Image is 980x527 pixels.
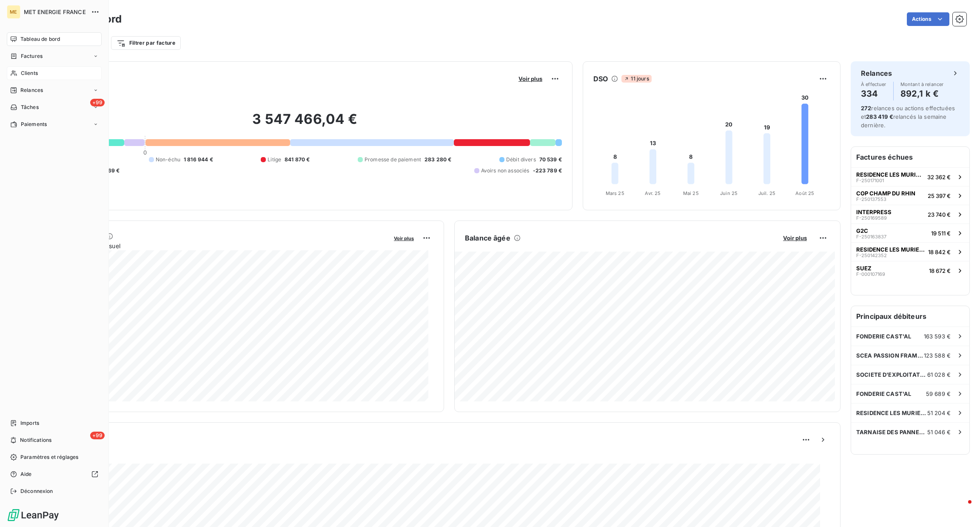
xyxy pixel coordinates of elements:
a: Relances [7,83,102,97]
div: ME [7,5,20,19]
tspan: Juil. 25 [758,190,775,196]
span: 163 593 € [924,333,951,340]
span: Promesse de paiement [365,156,421,163]
span: 19 511 € [931,230,951,237]
span: relances ou actions effectuées et relancés la semaine dernière. [861,105,955,129]
span: Imports [20,419,39,427]
span: G2C [856,227,868,234]
span: 123 588 € [924,352,951,359]
button: INTERPRESSF-25016958923 740 € [851,205,969,223]
span: RESIDENCE LES MURIERS [856,410,927,416]
h6: Factures échues [851,147,969,167]
button: Voir plus [516,75,545,83]
span: F-250163837 [856,234,886,239]
button: G2CF-25016383719 511 € [851,223,969,242]
span: Aide [20,470,32,478]
span: -223 789 € [533,167,562,175]
span: Tableau de bord [20,35,60,43]
span: F-250169589 [856,215,887,221]
span: COP CHAMP DU RHIN [856,190,915,197]
span: MET ENERGIE FRANCE [24,9,86,15]
button: Filtrer par facture [111,36,181,50]
img: Logo LeanPay [7,508,60,522]
a: +99Tâches [7,100,102,114]
a: Imports [7,416,102,430]
span: Avoirs non associés [481,167,530,175]
h6: Balance âgée [465,233,510,243]
h2: 3 547 466,04 € [48,111,562,136]
span: 25 397 € [928,192,951,199]
button: Voir plus [781,234,809,242]
span: Voir plus [518,75,542,82]
span: +99 [90,432,105,439]
span: Notifications [20,436,51,444]
tspan: Avr. 25 [645,190,661,196]
a: Paiements [7,117,102,131]
span: 283 419 € [866,113,893,120]
span: 32 362 € [927,174,951,180]
a: Factures [7,49,102,63]
span: 0 [143,149,147,156]
span: À effectuer [861,82,886,87]
tspan: Mai 25 [683,190,699,196]
span: F-250171001 [856,178,884,183]
h6: Relances [861,68,892,78]
span: INTERPRESS [856,209,892,215]
tspan: Juin 25 [720,190,738,196]
span: 51 046 € [927,429,951,435]
span: 272 [861,105,871,112]
span: 841 870 € [285,156,310,163]
h4: 334 [861,87,886,100]
span: F-000107169 [856,272,885,277]
span: RESIDENCE LES MURIERS [856,171,924,178]
span: Litige [268,156,281,163]
span: Voir plus [783,235,807,241]
span: Débit divers [506,156,536,163]
span: Chiffre d'affaires mensuel [48,241,388,250]
span: SCEA PASSION FRAMBOISES [856,352,924,359]
button: Actions [907,12,949,26]
span: RESIDENCE LES MURIERS [856,246,925,253]
span: 61 028 € [927,371,951,378]
span: Factures [21,52,43,60]
button: COP CHAMP DU RHINF-25013755325 397 € [851,186,969,205]
span: 70 539 € [539,156,562,163]
span: SOCIETE D'EXPLOITATION DES MARCHES COMMUNAUX [856,371,927,378]
span: TARNAISE DES PANNEAUX SAS [856,429,927,435]
button: Voir plus [391,234,416,242]
a: Clients [7,66,102,80]
span: Voir plus [394,235,414,241]
button: RESIDENCE LES MURIERSF-25017100132 362 € [851,167,969,186]
span: 1 816 944 € [184,156,213,163]
a: Tableau de bord [7,32,102,46]
span: Montant à relancer [900,82,944,87]
h4: 892,1 k € [900,87,944,100]
span: SUEZ [856,265,872,272]
span: +99 [90,99,105,106]
span: F-250137553 [856,197,886,202]
button: SUEZF-00010716918 672 € [851,261,969,280]
span: Tâches [21,103,39,111]
span: F-250142352 [856,253,887,258]
a: Paramètres et réglages [7,450,102,464]
span: 59 689 € [926,390,951,397]
span: 23 740 € [928,211,951,218]
span: 51 204 € [927,410,951,416]
h6: Principaux débiteurs [851,306,969,327]
a: Aide [7,467,102,481]
tspan: Mars 25 [606,190,624,196]
span: Non-échu [156,156,180,163]
tspan: Août 25 [795,190,814,196]
span: FONDERIE CAST'AL [856,390,911,397]
span: Clients [21,69,38,77]
span: 283 280 € [424,156,451,163]
h6: DSO [593,74,608,84]
span: Paiements [21,120,47,128]
span: Relances [20,86,43,94]
span: FONDERIE CAST'AL [856,333,911,340]
span: 18 842 € [928,249,951,255]
span: 11 jours [621,75,651,83]
span: 18 672 € [929,267,951,274]
span: Paramètres et réglages [20,453,78,461]
button: RESIDENCE LES MURIERSF-25014235218 842 € [851,242,969,261]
